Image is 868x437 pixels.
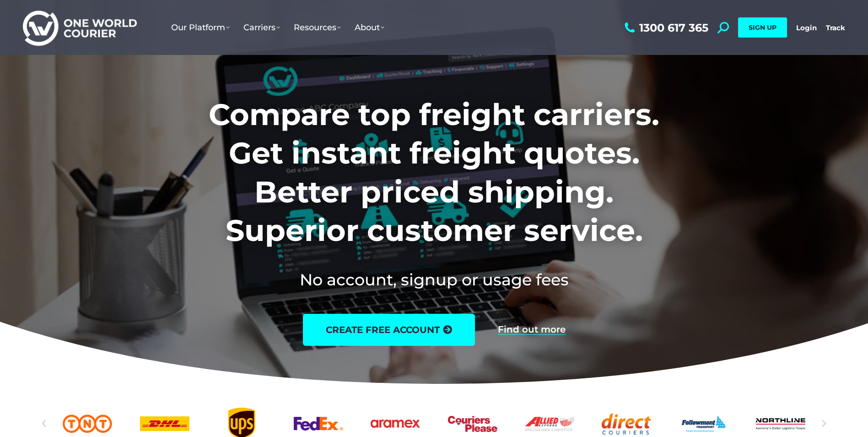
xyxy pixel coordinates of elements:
a: Find out more [498,325,566,335]
span: SIGN UP [749,23,776,32]
img: One World Courier [23,9,137,46]
a: SIGN UP [738,17,787,38]
a: Carriers [237,13,287,42]
a: About [348,13,391,42]
a: Resources [287,13,348,42]
span: Our Platform [171,22,230,33]
h2: No account, signup or usage fees [148,268,720,291]
a: 1300 617 365 [622,22,708,33]
a: Our Platform [164,13,237,42]
a: Track [826,23,845,32]
span: Resources [294,22,341,33]
h1: Compare top freight carriers. Get instant freight quotes. Better priced shipping. Superior custom... [148,95,720,250]
a: Login [796,23,817,32]
span: Carriers [243,22,280,33]
span: About [355,22,384,33]
a: create free account [303,314,475,346]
